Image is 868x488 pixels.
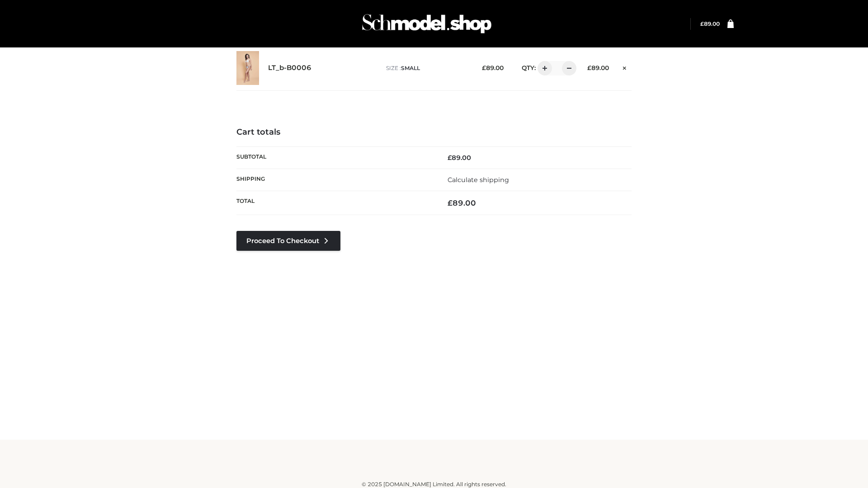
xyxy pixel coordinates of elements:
a: LT_b-B0006 [268,64,311,72]
bdi: 89.00 [700,20,720,27]
th: Shipping [236,169,434,191]
img: LT_b-B0006 - SMALL [236,51,259,85]
a: Remove this item [618,61,632,73]
img: Schmodel Admin 964 [359,6,495,42]
a: Proceed to Checkout [236,231,340,251]
th: Total [236,191,434,215]
span: SMALL [401,65,420,71]
bdi: 89.00 [587,64,609,71]
th: Subtotal [236,146,434,169]
div: QTY: [513,61,573,75]
span: £ [482,64,486,71]
a: £89.00 [700,20,720,27]
span: £ [700,20,704,27]
span: £ [448,154,452,162]
bdi: 89.00 [448,198,476,207]
span: £ [448,198,453,207]
span: £ [587,64,591,71]
bdi: 89.00 [448,154,471,162]
bdi: 89.00 [482,64,504,71]
h4: Cart totals [236,127,632,137]
p: size : [386,64,468,72]
a: Calculate shipping [448,176,509,184]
